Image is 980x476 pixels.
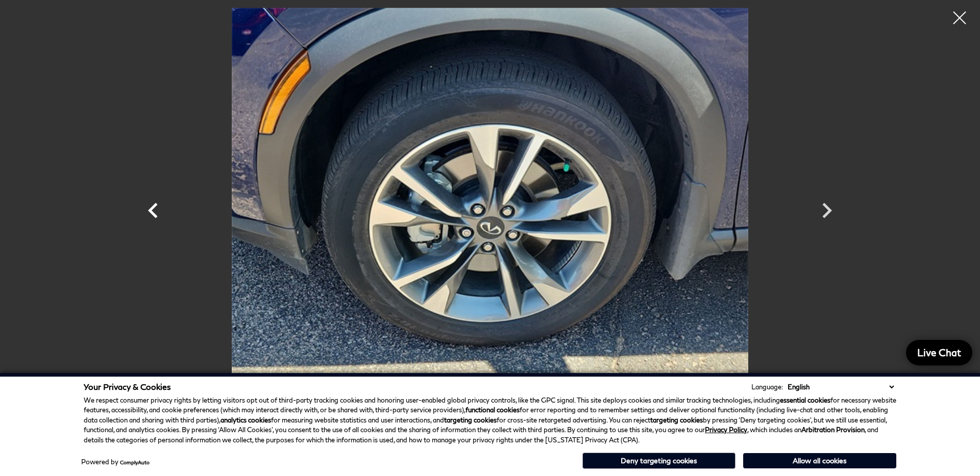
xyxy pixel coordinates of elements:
a: ComplyAuto [120,459,150,465]
div: Language: [751,384,783,390]
strong: functional cookies [465,406,520,414]
div: Previous [138,190,168,236]
strong: targeting cookies [650,416,703,424]
button: Allow all cookies [743,453,896,468]
a: Live Chat [906,340,972,365]
strong: analytics cookies [220,416,271,424]
span: Your Privacy & Cookies [84,382,171,391]
div: Powered by [81,459,150,465]
select: Language Select [785,382,896,392]
p: We respect consumer privacy rights by letting visitors opt out of third-party tracking cookies an... [84,395,896,445]
div: Next [812,190,842,236]
span: Live Chat [912,346,966,359]
strong: essential cookies [780,396,830,404]
strong: targeting cookies [444,416,497,424]
button: Deny targeting cookies [582,453,736,469]
strong: Arbitration Provision [801,426,865,434]
img: Certified Used 2025 Grand Blue INFINITI LUXE image 26 [184,8,796,394]
a: Privacy Policy [705,426,747,434]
